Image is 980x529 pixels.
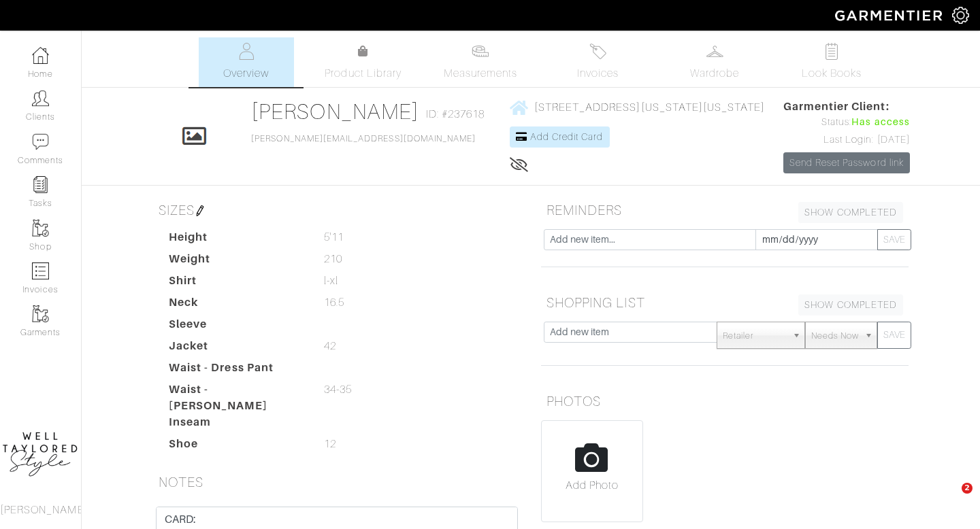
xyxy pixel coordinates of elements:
[159,294,314,316] dt: Neck
[828,3,952,27] img: garmentier-logo-header-white-b43fb05a5012e4ada735d5af1a66efaba907eab6374d6393d1fbf88cb4ef424d.png
[199,37,294,87] a: Overview
[444,65,518,82] span: Measurements
[823,43,840,60] img: todo-9ac3debb85659649dc8f770b8b6100bb5dab4b48dedcbae339e5042a72dfd3cc.svg
[32,262,49,279] img: orders-icon-0abe47150d42831381b5fb84f609e132dff9fe21cb692f30cb5eec754e2cba89.png
[934,483,966,515] iframe: Intercom live chat
[32,90,49,107] img: clients-icon-6bae9207a08558b7cb47a8932f037763ab4055f8c8b6bfacd5dc20c3e0201464.png
[783,115,910,130] div: Status:
[667,37,762,87] a: Wardrobe
[877,229,911,250] button: SAVE
[32,47,49,64] img: dashboard-icon-dbcd8f5a0b271acd01030246c82b418ddd0df26cd7fceb0bd07c9910d44c42f6.png
[783,133,910,148] div: Last Login: [DATE]
[159,316,314,338] dt: Sleeve
[802,65,862,82] span: Look Books
[690,65,739,82] span: Wardrobe
[324,273,338,289] span: l-xl
[325,65,402,82] span: Product Library
[324,251,342,267] span: 210
[783,99,910,115] span: Garmentier Client:
[32,220,49,237] img: garments-icon-b7da505a4dc4fd61783c78ac3ca0ef83fa9d6f193b1c9dc38574b1d14d53ca28.png
[159,273,314,294] dt: Shirt
[577,65,619,82] span: Invoices
[153,468,521,496] h5: NOTES
[159,338,314,360] dt: Jacket
[544,322,717,343] input: Add new item
[251,99,419,124] a: [PERSON_NAME]
[472,43,489,60] img: measurements-466bbee1fd09ba9460f595b01e5d73f9e2bff037440d3c8f018324cb6cdf7a4a.svg
[723,322,787,349] span: Retailer
[589,43,606,60] img: orders-27d20c2124de7fd6de4e0e44c1d41de31381a507db9b33961299e4e07d508b8c.svg
[433,37,529,87] a: Measurements
[798,294,903,315] a: SHOW COMPLETED
[426,106,485,122] span: ID: #237618
[510,99,766,116] a: [STREET_ADDRESS][US_STATE][US_STATE]
[324,436,336,452] span: 12
[153,197,521,224] h5: SIZES
[706,43,723,60] img: wardrobe-487a4870c1b7c33e795ec22d11cfc2ed9d08956e64fb3008fe2437562e282088.svg
[324,229,344,245] span: 5'11
[962,483,973,494] span: 2
[510,126,610,148] a: Add Credit Card
[159,436,314,458] dt: Shoe
[798,202,903,223] a: SHOW COMPLETED
[783,152,910,173] a: Send Reset Password link
[811,322,859,349] span: Needs Now
[238,43,255,60] img: basicinfo-40fd8af6dae0f16599ec9e87c0ef1c0a1fdea2edbe929e3d69a839185d80c458.svg
[316,44,411,82] a: Product Library
[32,176,49,193] img: reminder-icon-8004d30b9f0a5d33ae49ab947aed9ed385cf756f9e5892f1edd6e32f2345188e.png
[541,289,909,316] h5: SHOPPING LIST
[952,7,969,24] img: gear-icon-white-bd11855cb880d31180b6d7d6211b90ccbf57a29d726f0c71d8c61bd08dd39cc2.png
[159,414,314,436] dt: Inseam
[195,205,206,216] img: pen-cf24a1663064a2ec1b9c1bd2387e9de7a2fa800b781884d57f21acf72779bad2.png
[32,133,49,150] img: comment-icon-a0a6a9ef722e966f86d9cbdc48e553b5cf19dbc54f86b18d962a5391bc8f6eb6.png
[324,338,336,354] span: 42
[541,197,909,224] h5: REMINDERS
[223,65,269,82] span: Overview
[159,360,314,381] dt: Waist - Dress Pant
[324,381,352,398] span: 34-35
[851,115,910,130] span: Has access
[544,229,756,250] input: Add new item...
[32,305,49,322] img: garments-icon-b7da505a4dc4fd61783c78ac3ca0ef83fa9d6f193b1c9dc38574b1d14d53ca28.png
[541,388,909,415] h5: PHOTOS
[324,294,344,311] span: 16.5
[159,229,314,251] dt: Height
[159,381,314,414] dt: Waist - [PERSON_NAME]
[534,101,766,114] span: [STREET_ADDRESS][US_STATE][US_STATE]
[550,37,645,87] a: Invoices
[877,322,911,349] button: SAVE
[251,134,476,143] a: [PERSON_NAME][EMAIL_ADDRESS][DOMAIN_NAME]
[159,251,314,273] dt: Weight
[784,37,879,87] a: Look Books
[530,131,604,142] span: Add Credit Card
